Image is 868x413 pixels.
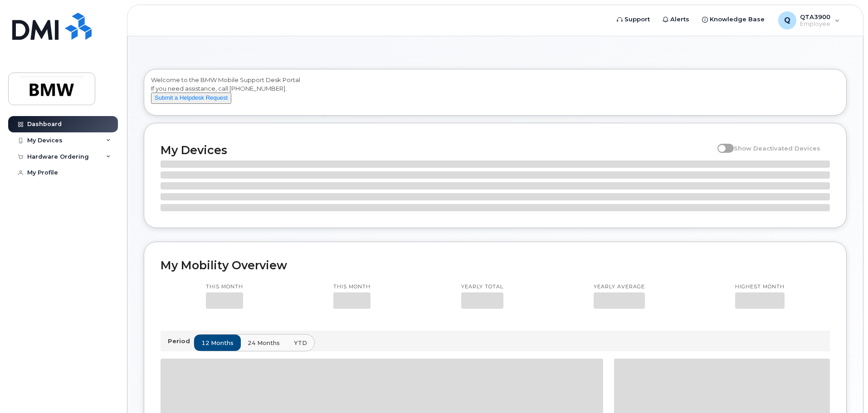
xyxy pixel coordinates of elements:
[248,339,280,347] span: 24 months
[717,140,725,147] input: Show Deactivated Devices
[206,283,243,291] p: This month
[333,283,371,291] p: This month
[151,76,839,112] div: Welcome to the BMW Mobile Support Desk Portal If you need assistance, call [PHONE_NUMBER].
[161,143,713,157] h2: My Devices
[161,258,830,272] h2: My Mobility Overview
[168,337,194,345] p: Period
[735,283,785,291] p: Highest month
[151,94,231,101] a: Submit a Helpdesk Request
[461,283,503,291] p: Yearly total
[734,145,820,152] span: Show Deactivated Devices
[294,339,307,347] span: YTD
[151,92,231,104] button: Submit a Helpdesk Request
[594,283,645,291] p: Yearly average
